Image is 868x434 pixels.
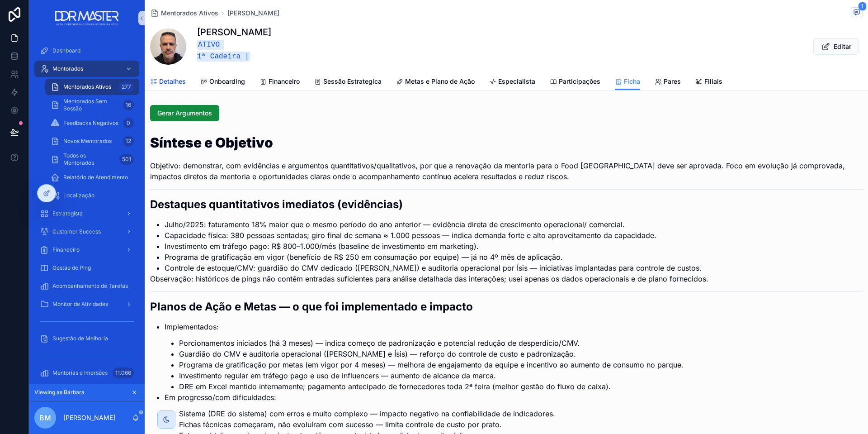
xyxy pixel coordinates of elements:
div: 12 [123,136,134,147]
span: Relatório de Atendimento [63,174,128,181]
span: Sessão Estrategica [323,77,382,86]
p: [PERSON_NAME] [63,413,115,422]
span: Mentorados Sem Sessão [63,98,119,112]
span: Dashboard [52,47,80,54]
code: ATIVO 1ª Cadeira | [197,40,250,62]
p: Em progresso/com dificuldades: [165,392,863,403]
li: Porcionamentos iniciados (há 3 meses) — indica começo de padronização e potencial redução de desp... [179,338,863,348]
li: Julho/2025: faturamento 18% maior que o mesmo período do ano anterior — evidência direta de cresc... [165,219,863,230]
li: Fichas técnicas começaram, não evoluíram com sucesso — limita controle de custo por prato. [179,419,863,430]
a: Customer Success [34,224,139,240]
a: Gestão de Ping [34,260,139,276]
div: 501 [119,154,134,165]
li: Capacidade física: 380 pessoas sentadas; giro final de semana ≈ 1.000 pessoas — indica demanda fo... [165,230,863,241]
li: Programa de gratificação por metas (em vigor por 4 meses) — melhora de engajamento da equipe e in... [179,359,863,370]
span: BM [39,412,51,423]
a: Novos Mentorados12 [45,133,139,149]
span: Gerar Argumentos [157,109,212,118]
span: Gestão de Ping [52,264,91,272]
a: Estrategista [34,205,139,222]
a: Financeiro [34,242,139,258]
span: Viewing as Bárbara [34,389,85,396]
a: Financeiro [259,73,300,91]
span: Customer Success [52,228,101,235]
span: Filiais [704,77,722,86]
span: Sugestão de Melhoria [52,335,108,342]
span: Monitor de Atividades [52,300,108,308]
span: Pares [664,77,681,86]
span: Financeiro [52,246,80,253]
span: 1 [858,2,867,11]
span: Acompanhamento de Tarefas [52,282,128,290]
h2: Planos de Ação e Metas — o que foi implementado e impacto [150,299,863,314]
span: Feedbacks Negativos [63,119,118,127]
a: [PERSON_NAME] [227,9,279,18]
a: Mentorados Sem Sessão16 [45,97,139,113]
span: Especialista [498,77,535,86]
a: Mentorados Ativos277 [45,79,139,95]
span: Mentorias e Imersões [52,369,108,377]
a: Acompanhamento de Tarefas [34,278,139,294]
span: Metas e Plano de Ação [405,77,475,86]
a: Localização [45,187,139,204]
span: Mentorados Ativos [63,83,111,91]
a: Dashboard [34,43,139,59]
p: Observação: históricos de pings não contêm entradas suficientes para análise detalhada das intera... [150,273,863,284]
li: DRE em Excel mantido internamente; pagamento antecipado de fornecedores toda 2ª feira (melhor ges... [179,381,863,392]
span: Financeiro [269,77,300,86]
span: Novos Mentorados [63,138,112,145]
span: Mentorados Ativos [161,9,218,18]
div: 0 [123,118,134,129]
h1: [PERSON_NAME] [197,26,271,38]
a: Pares [655,73,681,91]
li: Investimento regular em tráfego pago e uso de influencers — aumento de alcance da marca. [179,370,863,381]
a: Mentorias e Imersões11.066 [34,365,139,381]
a: Ficha [615,73,640,91]
li: Investimento em tráfego pago: R$ 800–1.000/mês (baseline de investimento em marketing). [165,241,863,252]
div: 277 [119,81,134,92]
a: Metas e Plano de Ação [396,73,475,91]
h2: Destaques quantitativos imediatos (evidências) [150,197,863,212]
a: Monitor de Atividades [34,296,139,312]
h1: Síntese e Objetivo [150,136,863,149]
span: Localização [63,192,94,199]
li: Controle de estoque/CMV: guardião do CMV dedicado ([PERSON_NAME]) e auditoria operacional por Ísi... [165,262,863,273]
a: Onboarding [200,73,245,91]
span: Ficha [624,77,640,86]
p: Implementados: [165,321,863,332]
a: Feedbacks Negativos0 [45,115,139,131]
span: Todos os Mentorados [63,152,116,167]
span: Editar [834,42,851,51]
button: Gerar Argumentos [150,105,219,121]
span: Mentorados [52,65,83,72]
li: Programa de gratificação em vigor (benefício de R$ 250 em consumação por equipe) — já no 4º mês d... [165,252,863,262]
a: Mentorados Ativos [150,9,218,18]
a: Participações [550,73,600,91]
a: Sessão Estrategica [314,73,382,91]
div: scrollable content [29,36,145,384]
span: Detalhes [159,77,186,86]
li: Guardião do CMV e auditoria operacional ([PERSON_NAME] e Ísis) — reforço do controle de custo e p... [179,348,863,359]
a: Relatório de Atendimento [45,169,139,186]
a: Todos os Mentorados501 [45,151,139,167]
div: 11.066 [113,367,134,378]
p: Objetivo: demonstrar, com evidências e argumentos quantitativos/qualitativos, por que a renovação... [150,160,863,182]
button: 1 [851,7,863,19]
a: Especialista [489,73,535,91]
span: Onboarding [209,77,245,86]
a: Detalhes [150,73,186,91]
a: Filiais [695,73,722,91]
li: Sistema (DRE do sistema) com erros e muito complexo — impacto negativo na confiabilidade de indic... [179,408,863,419]
img: App logo [55,11,118,25]
span: Participações [559,77,600,86]
button: Editar [813,38,859,55]
div: 16 [123,100,134,110]
a: Sugestão de Melhoria [34,330,139,347]
span: Estrategista [52,210,83,217]
a: Mentorados [34,61,139,77]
